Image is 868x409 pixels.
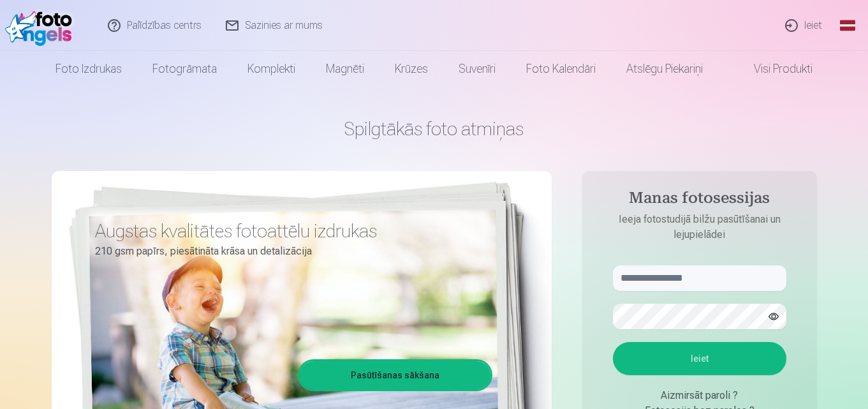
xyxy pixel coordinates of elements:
h3: Augstas kvalitātes fotoattēlu izdrukas [95,219,483,242]
p: Ieeja fotostudijā bilžu pasūtīšanai un lejupielādei [600,212,799,242]
h4: Manas fotosessijas [600,189,799,212]
p: 210 gsm papīrs, piesātināta krāsa un detalizācija [95,242,483,260]
img: /fa1 [5,5,78,46]
h1: Spilgtākās foto atmiņas [52,117,817,140]
div: Aizmirsāt paroli ? [613,388,786,403]
a: Krūzes [379,51,443,87]
a: Atslēgu piekariņi [611,51,718,87]
a: Pasūtīšanas sākšana [300,361,490,389]
a: Magnēti [311,51,379,87]
a: Fotogrāmata [137,51,232,87]
a: Foto kalendāri [511,51,611,87]
a: Suvenīri [443,51,511,87]
button: Ieiet [613,342,786,375]
a: Komplekti [232,51,311,87]
a: Foto izdrukas [40,51,137,87]
a: Visi produkti [718,51,828,87]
